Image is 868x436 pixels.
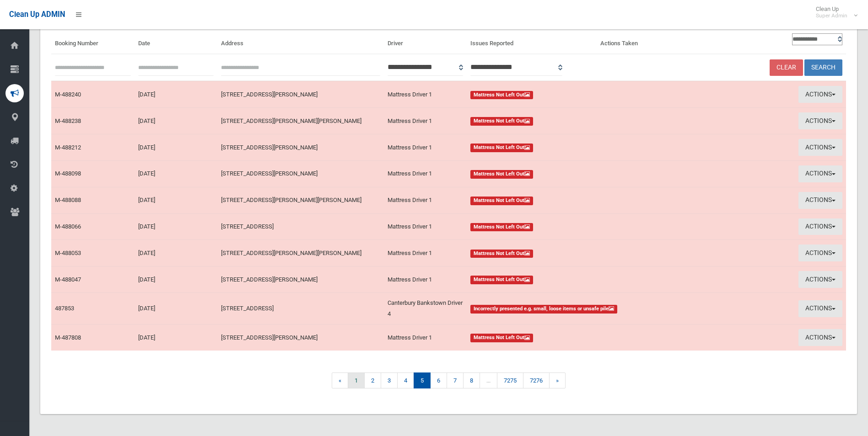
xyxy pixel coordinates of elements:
span: Mattress Not Left Out [470,223,533,232]
span: Mattress Not Left Out [470,117,533,126]
button: Actions [798,329,842,346]
a: 2 [364,372,381,388]
a: Mattress Not Left Out [470,168,676,179]
td: [DATE] [135,240,218,266]
a: M-488047 [55,276,81,283]
button: Actions [798,300,842,317]
span: Mattress Not Left Out [470,144,533,152]
a: M-488053 [55,250,81,256]
td: [STREET_ADDRESS][PERSON_NAME][PERSON_NAME] [217,240,383,266]
span: ... [480,372,497,388]
span: Mattress Not Left Out [470,91,533,100]
th: Issues Reported [467,29,597,54]
td: [STREET_ADDRESS][PERSON_NAME] [217,134,383,161]
th: Address [217,29,383,54]
td: [DATE] [135,213,218,240]
td: [DATE] [135,160,218,187]
a: Mattress Not Left Out [470,221,676,232]
td: Mattress Driver 1 [384,266,467,293]
a: Mattress Not Left Out [470,142,676,153]
td: Mattress Driver 1 [384,213,467,240]
td: [STREET_ADDRESS][PERSON_NAME] [217,81,383,107]
td: [DATE] [135,187,218,213]
td: [DATE] [135,324,218,351]
button: Actions [798,86,842,103]
td: [STREET_ADDRESS] [217,293,383,324]
a: 4 [397,372,414,388]
a: M-488088 [55,197,81,203]
a: M-488098 [55,170,81,177]
a: 6 [430,372,447,388]
a: Mattress Not Left Out [470,248,676,259]
a: M-487808 [55,334,81,341]
td: Mattress Driver 1 [384,240,467,266]
span: Mattress Not Left Out [470,250,533,258]
td: Mattress Driver 1 [384,134,467,161]
a: M-488066 [55,223,81,230]
a: Incorrectly presented e.g. small, loose items or unsafe pile [470,303,676,314]
a: Mattress Not Left Out [470,116,676,127]
small: Super Admin [816,12,847,19]
a: 3 [381,372,398,388]
a: M-488212 [55,144,81,151]
span: 5 [414,372,431,388]
a: Mattress Not Left Out [470,195,676,206]
span: Mattress Not Left Out [470,197,533,205]
td: Mattress Driver 1 [384,324,467,351]
a: Clear [770,59,803,76]
button: Actions [798,218,842,235]
th: Actions Taken [597,29,680,54]
a: Mattress Not Left Out [470,274,676,285]
th: Date [135,29,218,54]
td: Mattress Driver 1 [384,108,467,134]
button: Actions [798,165,842,182]
a: « [332,372,348,388]
button: Actions [798,192,842,209]
a: 8 [463,372,480,388]
td: Mattress Driver 1 [384,81,467,107]
td: Mattress Driver 1 [384,160,467,187]
button: Actions [798,139,842,156]
td: [DATE] [135,266,218,293]
td: [DATE] [135,134,218,161]
td: [STREET_ADDRESS][PERSON_NAME][PERSON_NAME] [217,187,383,213]
a: 7276 [523,372,550,388]
th: Driver [384,29,467,54]
td: [STREET_ADDRESS][PERSON_NAME] [217,266,383,293]
td: [DATE] [135,108,218,134]
span: Clean Up ADMIN [9,10,65,19]
td: [STREET_ADDRESS][PERSON_NAME][PERSON_NAME] [217,108,383,134]
span: Clean Up [811,5,857,19]
button: Actions [798,112,842,129]
td: [STREET_ADDRESS][PERSON_NAME] [217,324,383,351]
a: 1 [348,372,365,388]
a: 487853 [55,305,74,312]
td: Mattress Driver 1 [384,187,467,213]
a: Mattress Not Left Out [470,89,676,100]
span: Incorrectly presented e.g. small, loose items or unsafe pile [470,305,617,314]
a: » [549,372,566,388]
td: [DATE] [135,293,218,324]
td: [DATE] [135,81,218,107]
span: Mattress Not Left Out [470,170,533,179]
td: Canterbury Bankstown Driver 4 [384,293,467,324]
td: [STREET_ADDRESS][PERSON_NAME] [217,160,383,187]
td: [STREET_ADDRESS] [217,213,383,240]
span: Mattress Not Left Out [470,276,533,284]
a: M-488240 [55,91,81,98]
button: Search [804,59,842,76]
a: M-488238 [55,117,81,124]
button: Actions [798,245,842,261]
a: 7 [447,372,464,388]
a: Mattress Not Left Out [470,332,676,343]
span: Mattress Not Left Out [470,334,533,342]
a: 7275 [497,372,523,388]
button: Actions [798,271,842,288]
th: Booking Number [51,29,135,54]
